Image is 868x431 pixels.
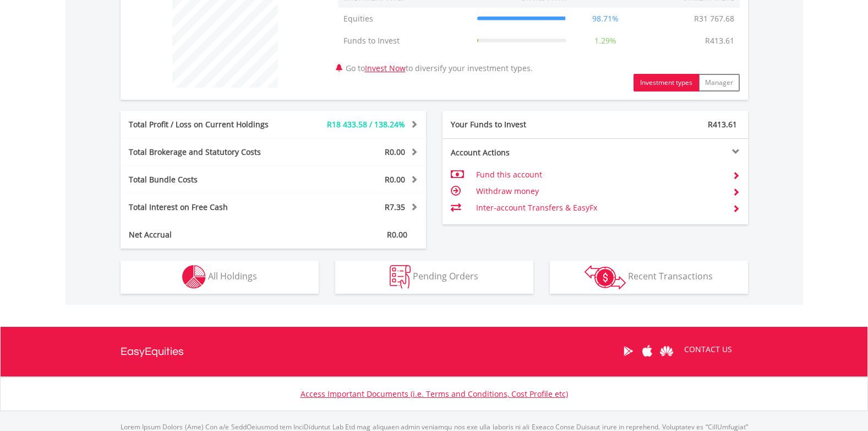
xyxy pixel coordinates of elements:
[387,229,407,240] span: R0.00
[634,74,699,91] button: Investment types
[121,327,184,376] a: EasyEquities
[208,270,257,282] span: All Holdings
[689,8,740,30] td: R31 767.68
[385,202,405,212] span: R7.35
[121,119,299,130] div: Total Profit / Loss on Current Holdings
[572,8,639,30] td: 98.71%
[385,174,405,185] span: R0.00
[708,119,737,130] span: R413.61
[698,74,740,91] button: Manager
[476,166,723,183] td: Fund this account
[121,174,299,185] div: Total Bundle Costs
[121,261,319,294] button: All Holdings
[365,63,406,73] a: Invest Now
[657,334,676,368] a: Huawei
[476,183,723,200] td: Withdraw money
[390,265,411,289] img: pending_instructions-wht.png
[443,147,596,158] div: Account Actions
[585,265,626,289] img: transactions-zar-wht.png
[327,119,405,130] span: R18 433.58 / 138.24%
[700,30,740,52] td: R413.61
[572,30,639,52] td: 1.29%
[676,334,740,365] a: CONTACT US
[638,334,657,368] a: Apple
[121,229,299,240] div: Net Accrual
[121,202,299,213] div: Total Interest on Free Cash
[550,261,748,294] button: Recent Transactions
[628,270,713,282] span: Recent Transactions
[338,8,472,30] td: Equities
[385,147,405,157] span: R0.00
[476,200,723,216] td: Inter-account Transfers & EasyFx
[335,261,533,294] button: Pending Orders
[619,334,638,368] a: Google Play
[182,265,206,289] img: holdings-wht.png
[301,389,568,399] a: Access Important Documents (i.e. Terms and Conditions, Cost Profile etc)
[338,30,472,52] td: Funds to Invest
[443,119,596,130] div: Your Funds to Invest
[413,270,478,282] span: Pending Orders
[121,147,299,158] div: Total Brokerage and Statutory Costs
